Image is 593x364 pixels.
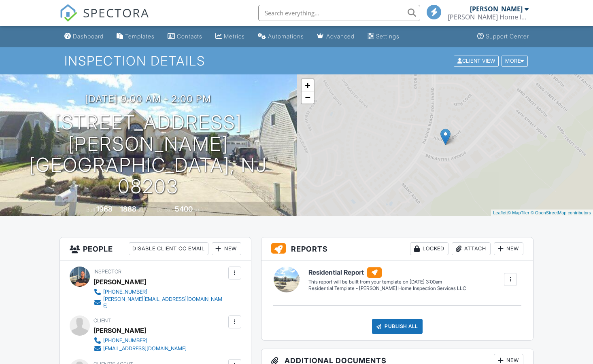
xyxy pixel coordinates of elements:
div: Automations [268,33,304,40]
a: Contacts [164,29,206,44]
div: 1968 [96,205,113,213]
span: sq. ft. [138,207,149,213]
img: The Best Home Inspection Software - Spectora [60,4,77,22]
h3: People [60,237,251,260]
h3: [DATE] 9:00 am - 2:00 pm [85,93,211,104]
div: [PERSON_NAME] [94,276,146,288]
div: [PERSON_NAME] [94,324,146,336]
div: Dashboard [73,33,104,40]
a: SPECTORA [60,11,149,28]
a: Templates [113,29,158,44]
h1: [STREET_ADDRESS][PERSON_NAME] [GEOGRAPHIC_DATA], NJ 08203 [13,112,284,197]
span: Inspector [94,269,121,275]
a: [EMAIL_ADDRESS][DOMAIN_NAME] [94,345,187,353]
div: Contacts [177,33,202,40]
div: | [491,210,593,216]
div: 5400 [175,205,193,213]
a: Dashboard [61,29,107,44]
div: [PHONE_NUMBER] [103,289,147,295]
a: Zoom out [302,91,314,104]
h1: Inspection Details [64,54,528,68]
div: [PERSON_NAME][EMAIL_ADDRESS][DOMAIN_NAME] [103,296,226,309]
div: 1888 [120,205,136,213]
div: Locked [410,242,448,255]
a: Settings [364,29,403,44]
a: © OpenStreetMap contributors [531,210,591,215]
a: Zoom in [302,79,314,91]
a: Client View [453,57,501,63]
span: SPECTORA [83,4,149,21]
a: Support Center [474,29,532,44]
div: [PERSON_NAME] [470,5,523,13]
a: © MapTiler [508,210,529,215]
div: [EMAIL_ADDRESS][DOMAIN_NAME] [103,345,187,352]
a: Automations (Basic) [255,29,307,44]
a: [PHONE_NUMBER] [94,336,187,345]
div: Templates [125,33,155,40]
a: Leaflet [493,210,506,215]
div: Client View [454,55,499,66]
div: Publish All [372,319,423,334]
div: Support Center [486,33,529,40]
a: [PHONE_NUMBER] [94,288,226,296]
a: Advanced [314,29,358,44]
h6: Residential Report [308,267,466,278]
h3: Reports [261,237,533,260]
a: [PERSON_NAME][EMAIL_ADDRESS][DOMAIN_NAME] [94,296,226,309]
span: Built [86,207,95,213]
div: Disable Client CC Email [129,242,208,255]
div: Settings [376,33,400,40]
span: Lot Size [157,207,174,213]
div: Metrics [224,33,245,40]
div: New [212,242,241,255]
span: Client [94,317,111,324]
div: Kane Home Inspection Services LLC [448,13,529,21]
a: Metrics [212,29,248,44]
div: New [494,242,523,255]
div: Attach [452,242,491,255]
div: Residential Template - [PERSON_NAME] Home Inspection Services LLC [308,285,466,292]
span: sq.ft. [194,207,204,213]
div: More [502,55,528,66]
div: [PHONE_NUMBER] [103,337,147,344]
div: This report will be built from your template on [DATE] 3:00am [308,279,466,285]
div: Advanced [326,33,355,40]
input: Search everything... [258,5,420,21]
